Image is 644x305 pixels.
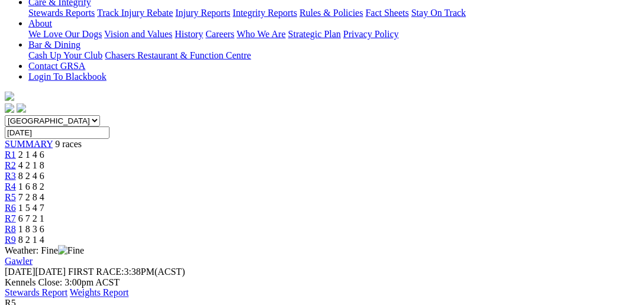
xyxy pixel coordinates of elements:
a: Privacy Policy [343,29,399,39]
span: [DATE] [5,267,36,277]
a: We Love Our Dogs [28,29,102,39]
a: R5 [5,192,16,202]
div: Kennels Close: 3:00pm ACST [5,277,639,288]
a: Stewards Reports [28,8,95,18]
div: About [28,29,639,40]
span: 1 6 8 2 [18,181,44,192]
a: Contact GRSA [28,61,85,71]
a: Vision and Values [104,29,172,39]
a: Rules & Policies [300,8,363,18]
span: 7 2 8 4 [18,192,44,202]
a: History [175,29,203,39]
img: logo-grsa-white.png [5,92,14,101]
a: Bar & Dining [28,40,80,50]
img: facebook.svg [5,103,14,113]
a: Stay On Track [411,8,466,18]
span: FIRST RACE: [68,267,124,277]
a: Careers [205,29,234,39]
a: R2 [5,160,16,170]
span: 1 8 3 6 [18,224,44,234]
span: 3:38PM(ACST) [68,267,185,277]
a: Who We Are [237,29,286,39]
a: Stewards Report [5,288,67,298]
a: R8 [5,224,16,234]
span: 8 2 4 6 [18,171,44,181]
a: About [28,18,52,28]
span: 9 races [55,139,82,149]
a: R6 [5,203,16,213]
img: twitter.svg [17,103,26,113]
span: Weather: Fine [5,245,84,255]
span: 4 2 1 8 [18,160,44,170]
a: Fact Sheets [366,8,409,18]
a: Gawler [5,256,33,266]
a: Track Injury Rebate [97,8,173,18]
span: [DATE] [5,267,66,277]
a: Chasers Restaurant & Function Centre [105,50,251,60]
div: Bar & Dining [28,50,639,61]
a: R4 [5,181,16,192]
a: R7 [5,213,16,223]
a: Weights Report [70,288,129,298]
input: Select date [5,126,110,139]
a: Login To Blackbook [28,72,107,82]
a: SUMMARY [5,139,53,149]
a: R3 [5,171,16,181]
span: 1 5 4 7 [18,203,44,213]
a: Strategic Plan [288,29,341,39]
a: Integrity Reports [233,8,297,18]
span: 8 2 1 4 [18,235,44,245]
a: Injury Reports [175,8,230,18]
a: Cash Up Your Club [28,50,102,60]
a: R9 [5,235,16,245]
a: R1 [5,150,16,160]
span: 2 1 4 6 [18,150,44,160]
div: Care & Integrity [28,8,639,18]
img: Fine [58,245,84,256]
span: 6 7 2 1 [18,213,44,223]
